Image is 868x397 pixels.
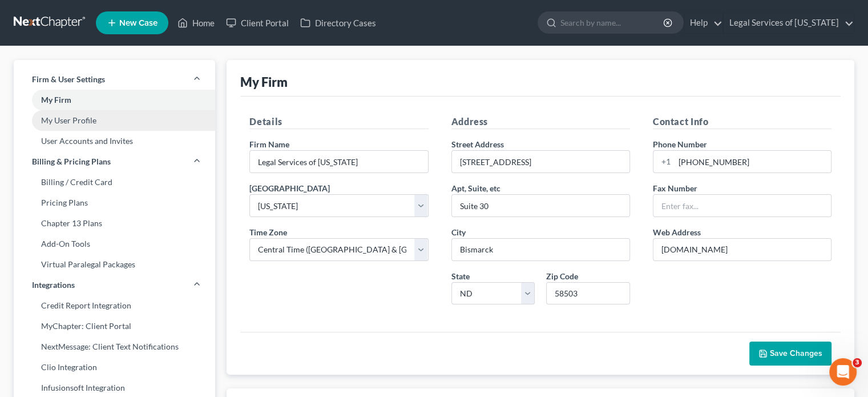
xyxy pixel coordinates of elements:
label: Street Address [451,138,504,150]
a: Help [684,13,722,33]
label: Apt, Suite, etc [451,182,500,194]
a: MyChapter: Client Portal [14,316,215,336]
label: State [451,270,470,282]
input: Enter name... [250,151,427,173]
span: New Case [119,19,158,27]
input: (optional) [452,195,629,216]
label: Phone Number [653,138,707,150]
h5: Contact Info [653,115,831,129]
label: Web Address [653,226,701,238]
a: My Firm [14,90,215,110]
a: Virtual Paralegal Packages [14,254,215,275]
a: Client Portal [220,13,294,33]
a: Integrations [14,275,215,295]
a: Legal Services of [US_STATE] [724,13,854,33]
div: My Firm [240,74,288,90]
a: Billing & Pricing Plans [14,151,215,172]
input: Search by name... [560,12,665,33]
a: Directory Cases [294,13,382,33]
input: Enter address... [452,151,629,173]
button: Save Changes [749,342,831,366]
span: Billing & Pricing Plans [32,156,111,167]
span: Firm & User Settings [32,74,105,85]
label: Fax Number [653,182,697,194]
span: 3 [853,358,862,367]
input: XXXXX [546,282,630,305]
label: [GEOGRAPHIC_DATA] [249,182,330,194]
span: Firm Name [249,139,289,149]
input: Enter city... [452,239,629,260]
span: Integrations [32,279,75,291]
a: Chapter 13 Plans [14,213,215,234]
input: Enter web address.... [653,239,831,260]
a: Clio Integration [14,357,215,378]
input: Enter fax... [653,195,831,216]
a: Billing / Credit Card [14,172,215,193]
h5: Address [451,115,630,129]
label: Time Zone [249,226,287,238]
a: User Accounts and Invites [14,131,215,151]
a: My User Profile [14,110,215,131]
div: +1 [653,151,675,173]
label: Zip Code [546,270,578,282]
a: Credit Report Integration [14,295,215,316]
input: Enter phone... [675,151,831,173]
a: Home [172,13,220,33]
label: City [451,226,466,238]
span: Save Changes [770,348,822,358]
iframe: Intercom live chat [829,358,857,386]
h5: Details [249,115,428,129]
a: Firm & User Settings [14,69,215,90]
a: Pricing Plans [14,193,215,213]
a: Add-On Tools [14,234,215,254]
a: NextMessage: Client Text Notifications [14,336,215,357]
